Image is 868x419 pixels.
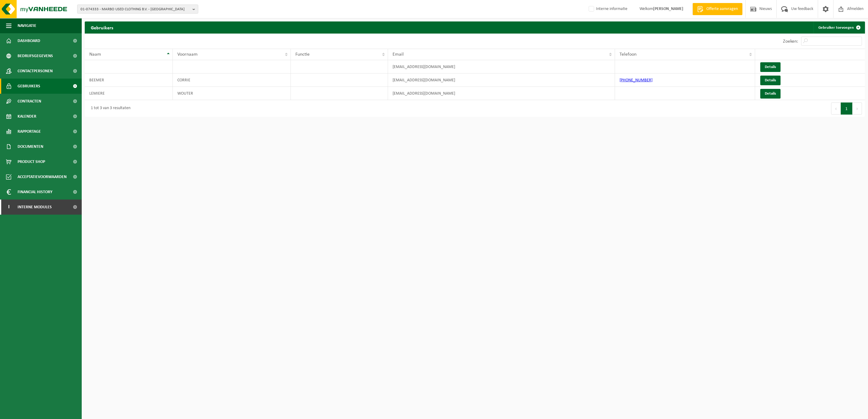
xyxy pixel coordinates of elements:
[620,52,636,57] span: Telefoon
[705,6,739,12] span: Offerte aanvragen
[853,102,862,115] button: Next
[760,89,781,99] a: Details
[18,63,53,79] span: Contactpersonen
[831,102,841,115] button: Previous
[85,73,173,87] td: BEEMER
[85,21,119,33] h2: Gebruikers
[88,103,130,114] div: 1 tot 3 van 3 resultaten
[18,139,43,154] span: Documenten
[295,52,310,57] span: Functie
[18,109,36,124] span: Kalender
[89,52,101,57] span: Naam
[18,169,67,184] span: Acceptatievoorwaarden
[388,60,615,73] td: [EMAIL_ADDRESS][DOMAIN_NAME]
[6,200,12,215] span: I
[760,62,781,72] a: Details
[81,5,190,14] span: 01-074333 - MARBO USED CLOTHING B.V. - [GEOGRAPHIC_DATA]
[393,52,404,57] span: Email
[814,21,864,34] a: Gebruiker toevoegen
[388,87,615,100] td: [EMAIL_ADDRESS][DOMAIN_NAME]
[692,3,742,15] a: Offerte aanvragen
[18,200,52,215] span: Interne modules
[841,102,853,115] button: 1
[760,76,781,85] a: Details
[18,154,45,169] span: Product Shop
[620,78,653,83] a: [PHONE_NUMBER]
[653,7,683,11] strong: [PERSON_NAME]
[173,87,291,100] td: WOUTER
[77,5,198,14] button: 01-074333 - MARBO USED CLOTHING B.V. - [GEOGRAPHIC_DATA]
[18,184,52,200] span: Financial History
[18,33,40,48] span: Dashboard
[18,94,41,109] span: Contracten
[18,18,36,33] span: Navigatie
[18,48,53,63] span: Bedrijfsgegevens
[173,73,291,87] td: CORRIE
[587,5,627,14] label: Interne informatie
[783,39,798,44] label: Zoeken:
[177,52,198,57] span: Voornaam
[18,124,41,139] span: Rapportage
[388,73,615,87] td: [EMAIL_ADDRESS][DOMAIN_NAME]
[85,87,173,100] td: LEMIERE
[18,79,40,94] span: Gebruikers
